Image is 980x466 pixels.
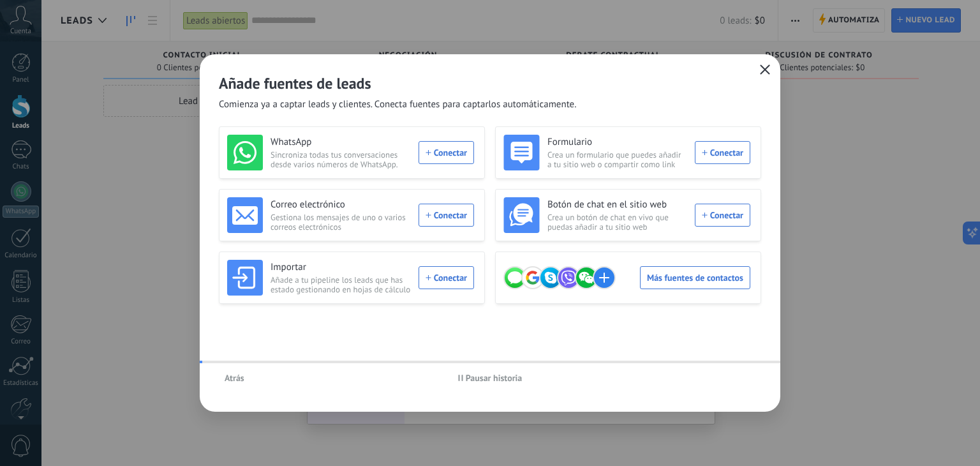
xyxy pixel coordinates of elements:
[466,373,523,382] span: Pausar historia
[225,373,244,382] span: Atrás
[219,368,250,387] button: Atrás
[271,213,411,232] span: Gestiona los mensajes de uno o varios correos electrónicos
[547,213,687,232] span: Crea un botón de chat en vivo que puedas añadir a tu sitio web
[452,368,528,387] button: Pausar historia
[547,150,687,169] span: Crea un formulario que puedes añadir a tu sitio web o compartir como link
[271,275,411,294] span: Añade a tu pipeline los leads que has estado gestionando en hojas de cálculo
[219,73,761,93] h2: Añade fuentes de leads
[271,150,411,169] span: Sincroniza todas tus conversaciones desde varios números de WhatsApp.
[271,261,411,274] h3: Importar
[219,98,576,111] span: Comienza ya a captar leads y clientes. Conecta fuentes para captarlos automáticamente.
[547,199,687,211] h3: Botón de chat en el sitio web
[271,136,411,149] h3: WhatsApp
[271,199,411,211] h3: Correo electrónico
[547,136,687,149] h3: Formulario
